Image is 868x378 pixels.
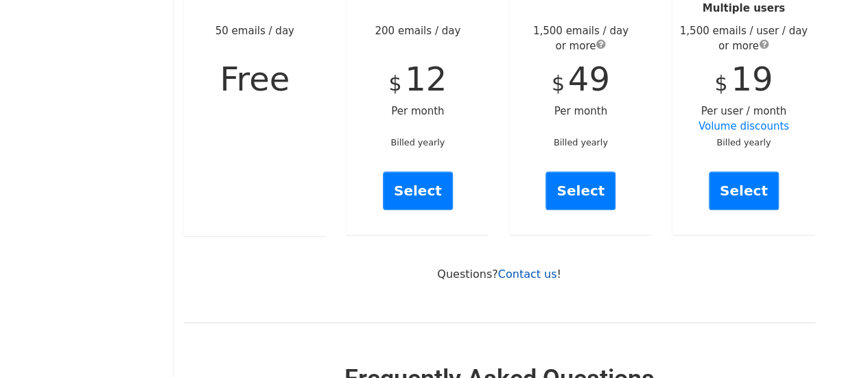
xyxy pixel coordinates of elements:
[390,137,445,147] small: Billed yearly
[709,172,779,210] a: Select
[388,71,401,95] span: $
[498,268,557,281] a: Contact us
[405,60,447,98] span: 12
[510,23,653,54] div: 1,500 emails / day or more
[799,312,868,378] iframe: Chat Widget
[383,172,453,210] a: Select
[716,137,771,147] small: Billed yearly
[554,137,608,147] small: Billed yearly
[731,60,773,98] span: 19
[184,267,815,281] p: Questions? !
[703,2,785,14] strong: Multiple users
[220,60,290,98] span: Free
[714,71,727,95] span: $
[672,23,815,54] div: 1,500 emails / user / day or more
[546,172,615,210] a: Select
[552,71,565,95] span: $
[568,60,610,98] span: 49
[699,120,789,132] a: Volume discounts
